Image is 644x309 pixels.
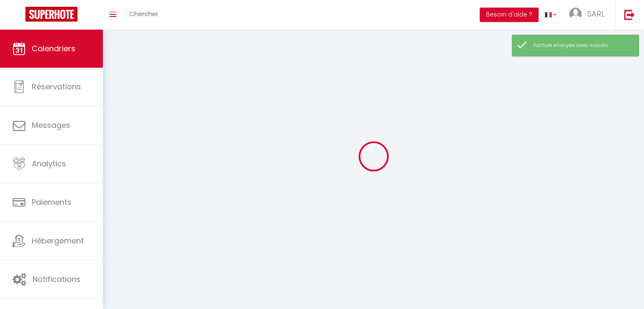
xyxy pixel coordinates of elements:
span: Réservations [32,81,81,92]
img: logout [624,9,635,20]
span: Hébergement [32,235,84,246]
span: SARL [587,8,605,19]
button: Ouvrir le widget de chat LiveChat [7,3,32,29]
span: Paiements [32,197,72,207]
span: Messages [32,120,70,130]
span: Chercher [129,9,158,18]
button: Besoin d'aide ? [480,8,539,22]
img: ... [569,8,582,20]
span: Calendriers [32,43,75,54]
span: Analytics [32,158,66,169]
div: Facture envoyée avec succès [533,41,630,50]
span: Notifications [33,274,80,284]
img: Super Booking [25,7,77,22]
